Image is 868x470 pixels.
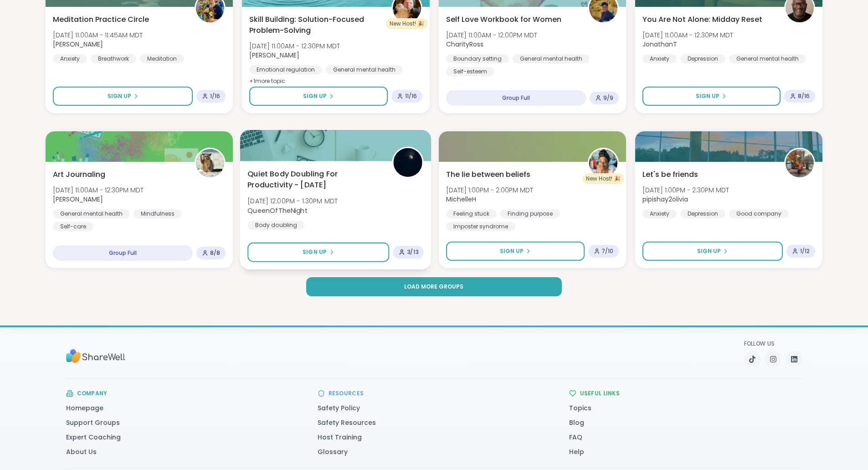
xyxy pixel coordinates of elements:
div: Imposter syndrome [446,222,515,231]
div: Meditation [140,54,184,63]
div: New Host! 🎉 [386,18,428,29]
span: 8 / 16 [798,93,810,100]
div: Good company [729,209,789,218]
span: [DATE] 11:00AM - 11:45AM MDT [53,31,143,40]
b: QueenOfTheNight [247,206,308,215]
span: Sign Up [303,248,327,256]
span: Sign Up [500,247,524,255]
div: New Host! 🎉 [582,173,624,184]
b: CharityRoss [446,40,483,49]
span: [DATE] 1:00PM - 2:00PM MDT [446,186,533,195]
div: Boundary setting [446,54,509,63]
span: Sign Up [696,92,719,100]
span: Sign Up [303,92,327,100]
div: Depression [680,54,725,63]
div: General mental health [513,54,590,63]
div: Group Full [446,90,586,106]
button: Sign Up [642,242,783,261]
div: Anxiety [642,209,677,218]
button: Sign Up [642,87,781,106]
span: Quiet Body Doubling For Productivity - [DATE] [247,169,382,191]
span: Let's be friends [642,169,698,180]
span: Skill Building: Solution-Focused Problem-Solving [249,14,381,36]
span: [DATE] 11:00AM - 12:00PM MDT [446,31,537,40]
h3: Resources [329,390,364,397]
span: Load more groups [404,283,463,291]
span: [DATE] 11:00AM - 12:30PM MDT [53,186,144,195]
b: [PERSON_NAME] [249,51,299,60]
a: FAQ [569,433,582,442]
p: Follow Us [744,340,802,347]
button: Sign Up [249,87,387,106]
b: [PERSON_NAME] [53,195,103,204]
div: Self-care [53,222,93,231]
div: Group Full [53,245,193,261]
span: Sign Up [108,92,131,100]
span: 1 / 16 [210,93,220,100]
span: The lie between beliefs [446,169,530,180]
span: 8 / 8 [210,249,220,257]
div: Body doubling [247,221,304,230]
div: Emotional regulation [249,65,322,74]
a: TikTok [744,351,760,367]
img: MichelleH [589,149,617,177]
div: Finding purpose [500,209,560,218]
a: Support Groups [66,418,120,427]
img: QueenOfTheNight [394,148,422,177]
span: 3 / 13 [407,248,418,256]
b: [PERSON_NAME] [53,40,103,49]
div: General mental health [53,209,130,218]
span: You Are Not Alone: Midday Reset [642,14,762,25]
a: LinkedIn [786,351,802,367]
a: Host Training [318,433,362,442]
span: 11 / 16 [405,93,417,100]
div: Breathwork [91,54,136,63]
div: Mindfulness [134,209,182,218]
b: MichelleH [446,195,476,204]
a: About Us [66,447,97,456]
a: Safety Policy [318,403,360,413]
div: Depression [680,209,725,218]
span: 1 / 12 [800,248,810,255]
a: Instagram [765,351,781,367]
img: Sharewell [66,345,125,367]
b: JonathanT [642,40,677,49]
a: Topics [569,403,591,413]
span: Self Love Workbook for Women [446,14,561,25]
a: Homepage [66,403,103,413]
span: 9 / 9 [603,94,613,102]
div: Self-esteem [446,67,494,76]
div: Anxiety [53,54,87,63]
button: Load more groups [306,277,561,296]
span: [DATE] 11:00AM - 12:30PM MDT [642,31,733,40]
div: Feeling stuck [446,209,497,218]
a: Expert Coaching [66,433,121,442]
button: Sign Up [53,87,193,106]
span: 7 / 10 [602,248,613,255]
a: Safety Resources [318,418,376,427]
a: Glossary [318,447,348,456]
b: pipishay2olivia [642,195,688,204]
div: General mental health [729,54,806,63]
a: Help [569,447,584,456]
span: [DATE] 1:00PM - 2:30PM MDT [642,186,729,195]
span: [DATE] 11:00AM - 12:30PM MDT [249,41,340,51]
span: Sign Up [697,247,721,255]
h3: Useful Links [580,390,620,397]
button: Sign Up [446,242,585,261]
button: Sign Up [247,243,389,262]
span: Meditation Practice Circle [53,14,149,25]
img: spencer [196,149,224,177]
span: Art Journaling [53,169,105,180]
span: [DATE] 12:00PM - 1:30PM MDT [247,196,338,206]
div: General mental health [326,65,403,74]
div: Anxiety [642,54,677,63]
a: Blog [569,418,584,427]
h3: Company [77,390,108,397]
img: pipishay2olivia [786,149,814,177]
